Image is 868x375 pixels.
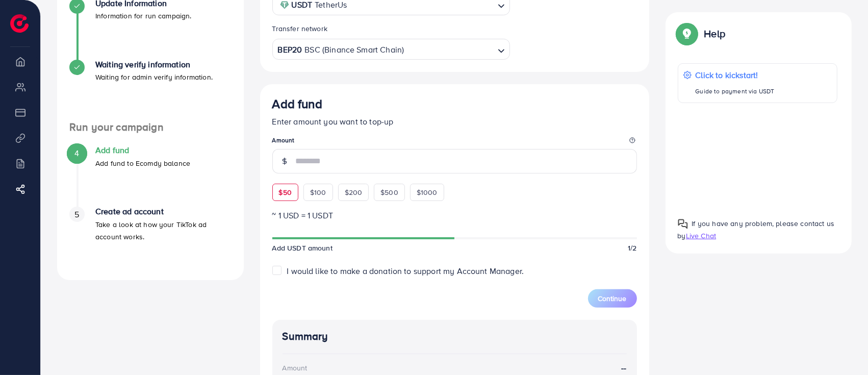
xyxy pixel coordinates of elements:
[74,147,79,159] span: 4
[95,207,232,216] h4: Create ad account
[272,209,637,221] p: ~ 1 USD = 1 USDT
[95,71,213,83] p: Waiting for admin verify information.
[598,293,627,304] span: Continue
[95,10,192,22] p: Information for run campaign.
[678,219,688,229] img: Popup guide
[279,187,292,197] span: $50
[272,136,637,148] legend: Amount
[95,218,232,243] p: Take a look at how your TikTok ad account works.
[417,187,438,197] span: $1000
[825,329,860,367] iframe: Chat
[10,14,29,33] img: logo
[272,243,333,253] span: Add USDT amount
[588,289,637,308] button: Continue
[287,265,524,277] span: I would like to make a donation to support my Account Manager.
[57,207,244,268] li: Create ad account
[57,60,244,121] li: Waiting verify information
[686,231,716,241] span: Live Chat
[95,60,213,69] h4: Waiting verify information
[95,145,190,155] h4: Add fund
[405,42,493,58] input: Search for option
[696,85,775,97] p: Guide to payment via USDT
[95,157,190,169] p: Add fund to Ecomdy balance
[621,362,626,374] strong: --
[272,115,637,128] p: Enter amount you want to top-up
[345,187,363,197] span: $200
[280,1,289,10] img: coin
[304,42,404,57] span: BSC (Binance Smart Chain)
[678,218,835,240] span: If you have any problem, please contact us by
[696,69,775,81] p: Click to kickstart!
[278,42,302,57] strong: BEP20
[57,121,244,134] h4: Run your campaign
[310,187,326,197] span: $100
[283,363,308,373] div: Amount
[380,187,398,197] span: $500
[57,145,244,207] li: Add fund
[704,28,726,40] p: Help
[283,330,627,343] h4: Summary
[272,23,328,34] label: Transfer network
[628,243,636,253] span: 1/2
[678,24,696,43] img: Popup guide
[272,39,510,60] div: Search for option
[272,96,322,111] h3: Add fund
[74,209,79,220] span: 5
